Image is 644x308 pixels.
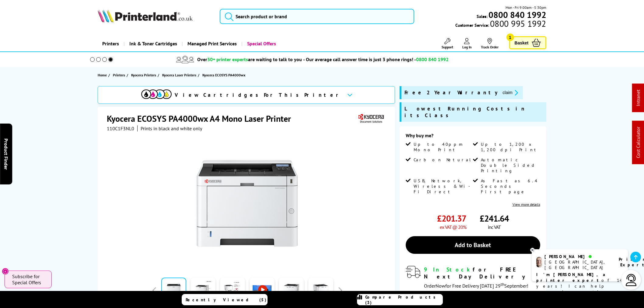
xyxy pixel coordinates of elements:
[357,294,443,305] a: Compare Products (3)
[187,144,307,263] img: Kyocera ECOSYS PA4000wx
[131,72,158,78] a: Kyocera Printers
[625,274,637,286] img: user-headset-light.svg
[477,13,488,19] span: Sales:
[141,89,172,99] img: cmyk-icon.svg
[406,132,540,142] div: Why buy me?
[113,72,125,78] span: Printers
[424,266,473,273] span: 9 In Stock
[182,36,241,51] a: Managed Print Services
[513,202,540,207] a: View more details
[2,268,9,275] button: Close
[406,236,540,254] a: Add to Basket
[107,125,134,131] span: 110C1F3NL0
[220,9,414,24] input: Search product or brand
[536,272,607,283] b: I'm [PERSON_NAME], a printer expert
[442,45,453,49] span: Support
[437,213,466,224] span: £201.37
[131,72,156,78] span: Kyocera Printers
[414,157,471,163] span: Carbon Netural
[98,9,193,23] img: Printerland Logo
[98,36,124,51] a: Printers
[488,12,546,18] a: 0800 840 1992
[481,142,539,152] span: Up to 1,200 x 1,200 dpi Print
[488,9,546,20] b: 0800 840 1992
[175,92,342,98] span: View Cartridges For This Printer
[544,254,611,259] div: [PERSON_NAME]
[462,38,472,49] a: Log In
[414,178,471,194] span: USB, Network, Wireless & Wi-Fi Direct
[489,21,546,26] span: 0800 995 1992
[424,266,540,280] div: for FREE Next Day Delivery
[365,294,443,305] span: Compare Products (3)
[404,105,543,119] span: Lowest Running Costs in its Class
[98,72,108,78] a: Home
[414,142,471,152] span: Up to 40ppm Mono Print
[481,38,499,49] a: Track Order
[98,72,107,78] span: Home
[404,89,498,96] span: Free 2 Year Warranty
[536,272,623,301] p: of 14 years! I can help you choose the right product
[544,259,611,270] div: [GEOGRAPHIC_DATA], [GEOGRAPHIC_DATA]
[635,127,641,158] a: Cost Calculator
[536,257,542,268] img: ashley-livechat.png
[462,45,472,49] span: Log In
[488,224,501,230] span: inc VAT
[635,90,641,106] a: Intranet
[141,125,202,131] i: Prints in black and white only
[162,72,198,78] a: Kyocera Laser Printers
[186,297,267,303] span: Recently Viewed (5)
[440,224,466,230] span: ex VAT @ 20%
[113,72,127,78] a: Printers
[501,282,504,287] sup: th
[509,36,546,49] a: Basket 1
[442,38,453,49] a: Support
[98,9,212,24] a: Printerland Logo
[303,56,449,62] span: - Our average call answer time is just 3 phone rings! -
[129,36,177,51] span: Ink & Toner Cartridges
[202,72,245,78] span: Kyocera ECOSYS PA4000wx
[207,56,248,62] span: 30+ printer experts
[506,33,514,41] span: 1
[515,39,529,47] span: Basket
[506,5,546,10] span: Mon - Fri 9:00am - 5:30pm
[357,113,385,124] img: Kyocera
[481,157,539,173] span: Automatic Double Sided Printing
[202,72,247,78] a: Kyocera ECOSYS PA4000wx
[481,178,539,194] span: As Fast as 6.4 Seconds First page
[241,36,281,51] a: Special Offers
[455,21,546,28] span: Customer Service:
[406,266,540,289] div: modal_delivery
[480,213,509,224] span: £241.64
[12,273,46,285] span: Subscribe for Special Offers
[107,113,297,124] h1: Kyocera ECOSYS PA4000wx A4 Mono Laser Printer
[436,283,445,289] span: Now
[162,72,196,78] span: Kyocera Laser Printers
[3,138,9,170] span: Product Finder
[182,294,268,305] a: Recently Viewed (5)
[416,56,449,62] span: 0800 840 1992
[424,283,528,289] span: Order for Free Delivery [DATE] 29 September!
[501,89,520,96] button: promo-description
[197,56,302,62] span: Over are waiting to talk to you
[124,36,182,51] a: Ink & Toner Cartridges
